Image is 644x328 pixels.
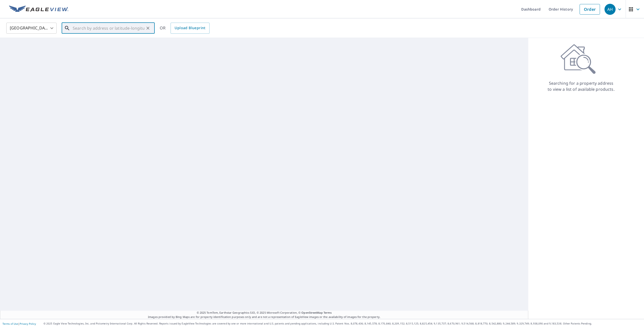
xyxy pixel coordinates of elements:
[175,25,205,31] span: Upload Blueprint
[171,23,209,34] a: Upload Blueprint
[580,4,600,15] a: Order
[301,311,323,314] a: OpenStreetMap
[3,322,36,325] p: |
[144,25,151,32] button: Clear
[324,311,332,314] a: Terms
[20,322,36,325] a: Privacy Policy
[160,23,210,34] div: OR
[44,322,641,325] p: © 2025 Eagle View Technologies, Inc. and Pictometry International Corp. All Rights Reserved. Repo...
[3,322,18,325] a: Terms of Use
[605,4,616,15] div: AH
[547,80,615,92] p: Searching for a property address to view a list of available products.
[6,21,57,35] div: [GEOGRAPHIC_DATA]
[197,311,332,315] span: © 2025 TomTom, Earthstar Geographics SIO, © 2025 Microsoft Corporation, ©
[9,6,68,13] img: EV Logo
[73,21,144,35] input: Search by address or latitude-longitude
